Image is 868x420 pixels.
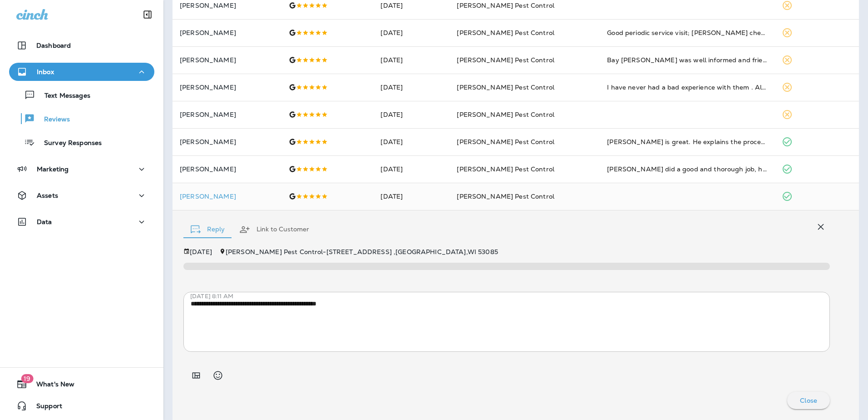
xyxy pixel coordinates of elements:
button: Add in a premade template [187,366,205,385]
p: [PERSON_NAME] [180,29,274,36]
p: [PERSON_NAME] [180,138,274,145]
p: Marketing [37,165,69,173]
p: [PERSON_NAME] [180,193,274,200]
p: [PERSON_NAME] [180,2,274,9]
div: Good periodic service visit; Chris checked with me for any issues. Service was quick, affable and... [607,28,767,37]
td: [DATE] [373,19,449,46]
p: [PERSON_NAME] [180,111,274,118]
button: Close [787,392,830,409]
span: [PERSON_NAME] Pest Control [457,56,554,64]
p: Dashboard [36,42,71,49]
button: Marketing [9,160,154,178]
span: [PERSON_NAME] Pest Control [457,110,554,119]
button: Collapse Sidebar [135,5,160,24]
button: Inbox [9,63,154,81]
p: Data [37,218,52,225]
td: [DATE] [373,101,449,128]
p: Reviews [35,115,70,124]
button: Survey Responses [9,133,154,152]
span: What's New [27,380,74,391]
span: [PERSON_NAME] Pest Control [457,1,554,10]
span: Support [27,402,62,413]
div: Chris is great. He explains the process thoroughly and he is very knowledgeable. [607,137,767,146]
td: [DATE] [373,128,449,155]
span: [PERSON_NAME] Pest Control [457,83,554,91]
button: Support [9,397,154,415]
span: [PERSON_NAME] Pest Control [457,165,554,173]
p: [DATE] 8:11 AM [190,293,837,300]
div: Elijah did a good and thorough job, he was pleasant, very helpful and went above and beyond. Very... [607,165,767,174]
button: Select an emoji [209,366,227,385]
button: Link to Customer [232,213,316,246]
td: [DATE] [373,46,449,74]
div: Click to view Customer Drawer [180,193,274,200]
button: Data [9,213,154,231]
p: [DATE] [190,248,212,255]
button: Reply [183,213,232,246]
p: [PERSON_NAME] [180,165,274,173]
p: Inbox [37,68,54,75]
span: 19 [21,374,33,383]
span: [PERSON_NAME] Pest Control [457,192,554,200]
p: Close [800,397,817,404]
div: Bay Wimmer was well informed and friendly. He informed us of information we hadn’t gotten from ot... [607,55,767,65]
span: [PERSON_NAME] Pest Control [457,138,554,146]
span: [PERSON_NAME] Pest Control [457,29,554,37]
button: Text Messages [9,85,154,105]
p: Survey Responses [35,139,102,148]
button: Reviews [9,109,154,128]
button: Dashboard [9,36,154,55]
td: [DATE] [373,183,449,210]
p: Assets [37,192,58,199]
td: [DATE] [373,74,449,101]
p: [PERSON_NAME] [180,84,274,91]
span: [PERSON_NAME] Pest Control - [STREET_ADDRESS] , [GEOGRAPHIC_DATA] , WI 53085 [226,248,498,256]
td: [DATE] [373,155,449,183]
button: 19What's New [9,375,154,393]
button: Assets [9,186,154,205]
p: Text Messages [35,92,90,100]
p: [PERSON_NAME] [180,56,274,64]
div: I have never had a bad experience with them . Always very friendly and helpful. Explained what th... [607,83,767,92]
